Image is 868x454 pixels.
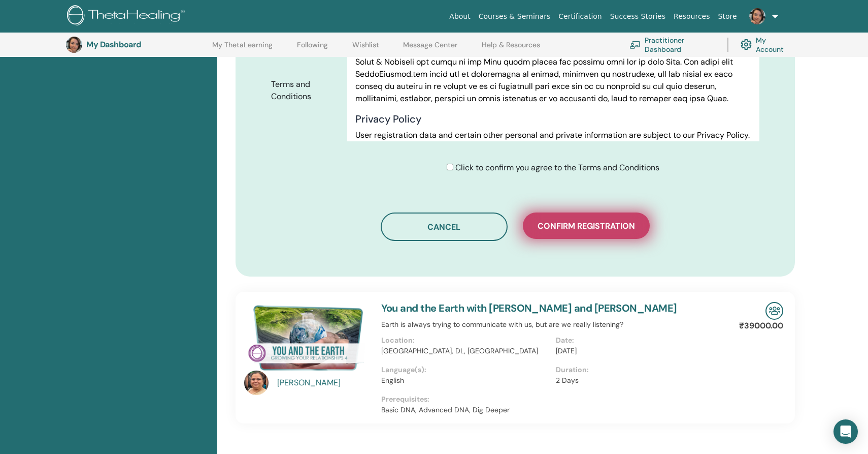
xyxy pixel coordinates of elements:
[741,34,792,56] a: My Account
[381,365,550,375] p: Language(s):
[538,221,635,231] span: Confirm registration
[403,41,457,57] a: Message Center
[765,302,783,320] img: In-Person Seminar
[670,7,714,26] a: Resources
[629,34,715,56] a: Practitioner Dashboard
[749,8,765,24] img: default.jpg
[381,375,550,386] p: English
[381,394,731,405] p: Prerequisites:
[67,5,188,28] img: logo.png
[355,129,751,154] p: User registration data and certain other personal and private information are subject to our Priv...
[556,375,724,386] p: 2 Days
[381,346,550,356] p: [GEOGRAPHIC_DATA], DL, [GEOGRAPHIC_DATA]
[833,419,858,444] div: Open Intercom Messenger
[381,335,550,346] p: Location:
[482,41,540,57] a: Help & Resources
[86,40,188,49] h3: My Dashboard
[381,213,508,241] button: Cancel
[455,162,659,173] span: Click to confirm you agree to the Terms and Conditions
[277,377,371,389] a: [PERSON_NAME]
[352,41,379,57] a: Wishlist
[556,346,724,356] p: [DATE]
[741,37,752,52] img: cog.svg
[381,405,731,415] p: Basic DNA, Advanced DNA, Dig Deeper
[739,320,783,332] p: ₹39000.00
[212,41,273,57] a: My ThetaLearning
[427,222,460,232] span: Cancel
[355,113,751,125] h4: Privacy Policy
[263,75,347,106] label: Terms and Conditions
[556,335,724,346] p: Date:
[714,7,741,26] a: Store
[606,7,670,26] a: Success Stories
[381,301,677,315] a: You and the Earth with [PERSON_NAME] and [PERSON_NAME]
[475,7,555,26] a: Courses & Seminars
[66,37,82,53] img: default.jpg
[244,371,269,395] img: default.jpg
[523,213,650,239] button: Confirm registration
[556,365,724,375] p: Duration:
[554,7,606,26] a: Certification
[381,319,731,330] p: Earth is always trying to communicate with us, but are we really listening?
[445,7,474,26] a: About
[629,41,641,49] img: chalkboard-teacher.svg
[297,41,328,57] a: Following
[244,302,369,374] img: You and the Earth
